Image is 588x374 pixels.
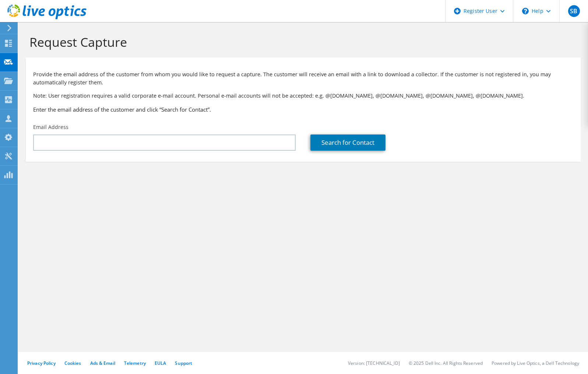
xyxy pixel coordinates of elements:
[522,8,529,14] svg: \n
[90,360,115,366] a: Ads & Email
[33,105,573,113] h3: Enter the email address of the customer and click “Search for Contact”.
[175,360,192,366] a: Support
[64,360,81,366] a: Cookies
[33,70,573,87] p: Provide the email address of the customer from whom you would like to request a capture. The cust...
[568,5,580,17] span: SB
[155,360,166,366] a: EULA
[33,123,68,131] label: Email Address
[348,360,400,366] li: Version: [TECHNICAL_ID]
[492,360,579,366] li: Powered by Live Optics, a Dell Technology
[27,360,56,366] a: Privacy Policy
[124,360,146,366] a: Telemetry
[409,360,483,366] li: © 2025 Dell Inc. All Rights Reserved
[33,92,573,100] p: Note: User registration requires a valid corporate e-mail account. Personal e-mail accounts will ...
[29,34,573,50] h1: Request Capture
[310,134,385,151] a: Search for Contact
